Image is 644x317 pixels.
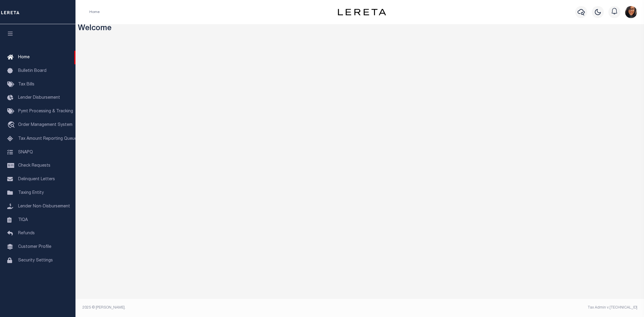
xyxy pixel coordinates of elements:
[78,305,360,310] div: 2025 © [PERSON_NAME].
[89,9,100,15] li: Home
[18,82,34,87] span: Tax Bills
[18,231,35,235] span: Refunds
[338,9,386,15] img: logo-dark.svg
[18,109,73,114] span: Pymt Processing & Tracking
[18,137,77,141] span: Tax Amount Reporting Queue
[7,121,17,129] i: travel_explore
[18,96,60,100] span: Lender Disbursement
[18,245,51,249] span: Customer Profile
[18,204,70,209] span: Lender Non-Disbursement
[18,164,50,168] span: Check Requests
[18,258,53,263] span: Security Settings
[18,218,28,222] span: TIQA
[18,55,30,59] span: Home
[18,123,72,127] span: Order Management System
[18,150,33,154] span: SNAPQ
[18,69,46,73] span: Bulletin Board
[18,177,55,181] span: Delinquent Letters
[78,24,642,34] h3: Welcome
[18,191,44,195] span: Taxing Entity
[364,305,637,310] div: Tax Admin v.[TECHNICAL_ID]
